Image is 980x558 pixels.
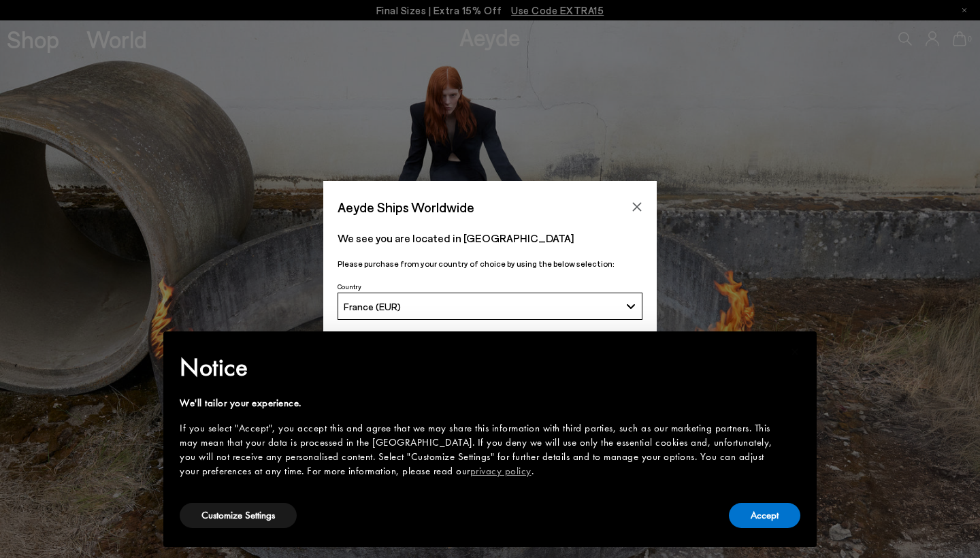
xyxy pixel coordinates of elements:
button: Close this notice [779,335,811,368]
span: Aeyde Ships Worldwide [338,195,474,219]
h2: Notice [180,350,779,385]
button: Customize Settings [180,503,297,528]
a: privacy policy [470,464,532,478]
button: Accept [729,503,800,528]
span: Country [338,282,361,291]
span: France (EUR) [344,301,401,312]
button: Close [627,197,647,217]
div: We'll tailor your experience. [180,396,779,410]
p: Please purchase from your country of choice by using the below selection: [338,257,642,270]
div: If you select "Accept", you accept this and agree that we may share this information with third p... [180,421,779,478]
p: We see you are located in [GEOGRAPHIC_DATA] [338,230,642,246]
span: × [791,341,800,362]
